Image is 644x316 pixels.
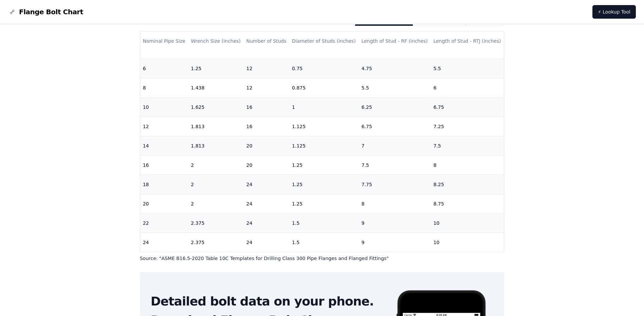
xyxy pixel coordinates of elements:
td: 8.25 [431,175,504,194]
td: 20 [243,155,289,175]
td: 1 [289,97,359,117]
td: 2 [188,194,243,213]
td: 8 [359,194,431,213]
td: 1.813 [188,136,243,155]
td: 7.25 [431,117,504,136]
td: 24 [243,194,289,213]
td: 5.5 [359,78,431,97]
td: 1.125 [289,117,359,136]
td: 0.75 [289,59,359,78]
td: 2.375 [188,213,243,233]
td: 6.25 [359,97,431,117]
td: 2 [188,155,243,175]
td: 7.5 [359,155,431,175]
th: Nominal Pipe Size [140,32,188,51]
a: ⚡ Lookup Tool [592,5,636,19]
h2: Detailed bolt data on your phone. [151,295,385,308]
td: 8 [431,155,504,175]
td: 1.25 [289,194,359,213]
th: Wrench Size (inches) [188,32,243,51]
td: 8.75 [431,194,504,213]
td: 7.75 [359,175,431,194]
td: 6 [140,59,188,78]
td: 1.813 [188,117,243,136]
th: Number of Studs [243,32,289,51]
img: Flange Bolt Chart Logo [8,8,16,16]
td: 16 [243,117,289,136]
a: Flange Bolt Chart LogoFlange Bolt Chart [8,7,83,17]
td: 0.875 [289,78,359,97]
td: 12 [243,59,289,78]
td: 8 [140,78,188,97]
td: 24 [243,175,289,194]
td: 16 [243,97,289,117]
td: 9 [359,213,431,233]
td: 6.75 [431,97,504,117]
td: 24 [140,233,188,252]
td: 12 [140,117,188,136]
td: 1.438 [188,78,243,97]
td: 14 [140,136,188,155]
td: 12 [243,78,289,97]
th: Length of Stud - RTJ (inches) [431,32,504,51]
td: 4.75 [359,59,431,78]
td: 10 [431,213,504,233]
td: 24 [243,213,289,233]
td: 1.25 [289,155,359,175]
td: 1.25 [289,175,359,194]
td: 1.5 [289,213,359,233]
td: 1.5 [289,233,359,252]
p: Source: " ASME B16.5-2020 Table 10C Templates for Drilling Class 300 Pipe Flanges and Flanged Fit... [140,255,504,262]
td: 7 [359,136,431,155]
td: 20 [140,194,188,213]
th: Diameter of Studs (inches) [289,32,359,51]
td: 5.5 [431,59,504,78]
td: 20 [243,136,289,155]
td: 6.75 [359,117,431,136]
td: 22 [140,213,188,233]
td: 1.25 [188,59,243,78]
td: 1.625 [188,97,243,117]
td: 9 [359,233,431,252]
td: 7.5 [431,136,504,155]
td: 1.125 [289,136,359,155]
td: 10 [431,233,504,252]
td: 6 [431,78,504,97]
td: 24 [243,233,289,252]
td: 18 [140,175,188,194]
th: Length of Stud - RF (inches) [359,32,431,51]
td: 10 [140,97,188,117]
span: Flange Bolt Chart [19,7,83,17]
td: 2.375 [188,233,243,252]
td: 16 [140,155,188,175]
td: 2 [188,175,243,194]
